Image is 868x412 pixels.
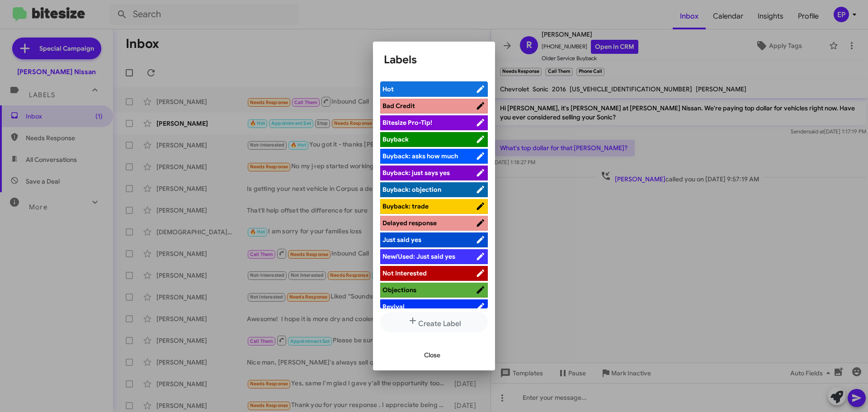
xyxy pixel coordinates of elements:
[382,236,421,244] span: Just said yes
[382,102,415,110] span: Bad Credit
[417,347,448,363] button: Close
[380,312,488,332] button: Create Label
[382,286,416,294] span: Objections
[382,169,450,177] span: Buyback: just says yes
[382,118,432,127] span: Bitesize Pro-Tip!
[384,52,484,67] h1: Labels
[382,303,405,311] span: Revival
[382,152,458,160] span: Buyback: asks how much
[424,347,440,363] span: Close
[382,85,394,93] span: Hot
[382,219,437,227] span: Delayed response
[382,269,427,277] span: Not Interested
[382,202,429,210] span: Buyback: trade
[382,135,409,143] span: Buyback
[382,252,455,260] span: New/Used: Just said yes
[382,185,441,194] span: Buyback: objection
